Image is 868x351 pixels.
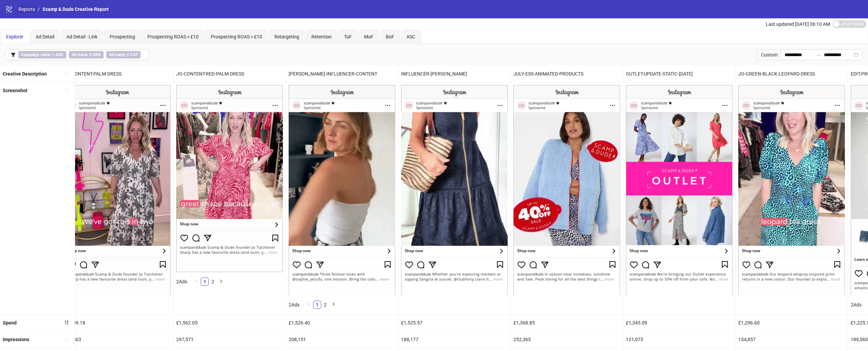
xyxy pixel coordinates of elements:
span: ∌ [106,51,141,58]
span: right [219,279,223,283]
span: Prospecting ROAS < £10 [147,34,199,39]
span: to [816,52,821,57]
div: 154,857 [736,331,848,348]
li: / [38,5,40,13]
span: Prospecting [110,34,135,39]
button: right [217,278,225,286]
span: 2 Ads [289,302,300,307]
div: 297,571 [174,331,286,348]
span: Prospecting ROAS > £10 [211,34,262,39]
li: Previous Page [305,301,313,309]
li: Previous Page [193,278,201,286]
div: JO-CONTENT-PALM-DRESS [61,66,173,82]
span: left [195,279,199,283]
span: Scamp & Dude Creative Report [42,6,109,12]
div: £1,526.40 [286,315,398,331]
span: Last updated [DATE] 06:10 AM [766,21,830,27]
b: Campaign name [21,52,50,57]
div: £1,296.60 [736,315,848,331]
div: 246,863 [61,331,173,348]
b: Spend [3,320,17,325]
img: Screenshot 120230200169590005 [289,85,395,295]
a: 2 [322,301,329,308]
span: sort-ascending [64,337,69,341]
div: £1,368.85 [511,315,623,331]
a: 2 [209,278,217,285]
div: INFLUENCER-[PERSON_NAME] [398,66,510,82]
span: BoF [386,34,394,39]
img: Screenshot 120227893557610005 [64,85,170,295]
span: Retargeting [274,34,299,39]
div: 188,177 [398,331,510,348]
span: MoF [364,34,374,39]
span: sort-descending [64,320,69,325]
span: Ad Detail - Link [67,34,97,39]
li: Next Page [329,301,338,309]
span: right [331,302,336,306]
span: ToF [344,34,352,39]
button: left [305,301,313,309]
button: right [329,301,338,309]
b: Creative Description [3,71,47,77]
div: £1,525.57 [398,315,510,331]
span: Ad Detail [36,34,54,39]
li: 2 [321,301,329,309]
b: Screenshot [3,88,28,93]
b: DPA [93,52,101,57]
b: Impressions [3,337,29,342]
div: JO-GREEN-BLACK-LEOPARD-DRESS [736,66,848,82]
div: 252,365 [511,331,623,348]
div: [PERSON_NAME]-INFLUENCER-CONTENT [286,66,398,82]
div: JULY-ESS-ANIMATED-PRODUCTS [511,66,623,82]
span: 2 Ads [851,302,862,307]
a: 1 [201,278,209,285]
span: ∌ [69,51,104,58]
span: ∋ [18,51,66,58]
span: left [307,302,311,306]
span: Explorer [6,34,23,39]
span: ASC [406,34,415,39]
img: Screenshot 120230109602840005 [513,85,620,295]
li: 2 [209,278,217,286]
span: sort-ascending [64,88,69,93]
div: JO-CONTENT-RED-PALM-DRESS [174,66,286,82]
div: 208,151 [286,331,398,348]
div: £1,562.05 [174,315,286,331]
span: sort-ascending [64,71,69,76]
img: Screenshot 120231653578530005 [738,85,845,295]
b: Ad name [72,52,88,57]
span: filter [11,52,16,57]
div: 131,073 [623,331,735,348]
li: 1 [313,301,321,309]
span: Retention [311,34,332,39]
img: Screenshot 120229117933920005 [176,85,283,272]
b: CAT [130,52,138,57]
span: swap-right [816,52,821,57]
b: Ad name [109,52,125,57]
button: Campaign name ∋ ASCAd name ∌ DPAAd name ∌ CAT [5,49,149,60]
li: Next Page [217,278,225,286]
span: 2 Ads [176,279,187,284]
img: Screenshot 120229117933910005 [401,85,508,295]
div: £1,345.09 [623,315,735,331]
div: £1,709.18 [61,315,173,331]
div: Custom [757,49,780,60]
b: ASC [56,52,64,57]
div: OUTLET-UPDATE-STATIC-[DATE] [623,66,735,82]
a: 1 [313,301,321,308]
button: left [193,278,201,286]
img: Screenshot 120229096057840005 [626,85,733,295]
a: Reports [17,5,36,13]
